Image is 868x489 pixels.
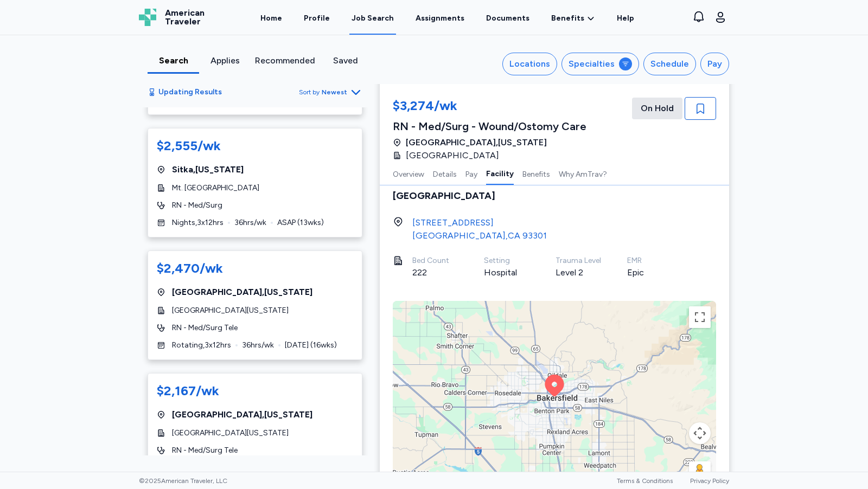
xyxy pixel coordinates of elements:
button: Why AmTrav? [559,162,607,185]
span: RN - Med/Surg Tele [172,323,238,333]
div: $2,470/wk [157,260,223,277]
div: Bed Count [412,255,458,266]
div: Locations [509,57,550,70]
a: Job Search [349,1,396,35]
a: Privacy Policy [690,477,729,485]
span: RN - Med/Surg [172,200,222,211]
span: [GEOGRAPHIC_DATA] , [US_STATE] [406,136,547,149]
a: [STREET_ADDRESS][GEOGRAPHIC_DATA],CA 93301 [412,216,547,242]
button: Pay [700,53,729,75]
button: Benefits [522,162,550,185]
span: ASAP ( 13 wks) [277,217,324,228]
span: Sort by [299,88,320,96]
button: Overview [393,162,424,185]
button: Locations [502,53,557,75]
button: Map camera controls [689,422,711,444]
span: Mt. [GEOGRAPHIC_DATA] [172,183,259,194]
div: Job Search [352,13,394,24]
span: [GEOGRAPHIC_DATA] , [US_STATE] [172,408,312,421]
span: Rotating , 3 x 12 hrs [172,340,231,351]
div: Saved [324,54,367,67]
div: Level 2 [556,266,601,279]
div: Schedule [650,57,689,70]
div: Specialties [569,57,615,70]
span: Newest [322,88,347,96]
div: On Hold [632,98,682,119]
img: Logo [139,9,156,26]
button: Schedule [643,53,696,75]
button: Drag Pegman onto the map to open Street View [689,461,711,483]
button: Specialties [561,53,639,75]
div: $3,274/wk [393,97,586,117]
button: Details [433,162,457,185]
a: Benefits [551,13,595,24]
div: EMR [627,255,673,266]
div: RN - Med/Surg - Wound/Ostomy Care [393,119,586,134]
div: Setting [484,255,529,266]
div: Hospital [484,266,529,279]
span: 36 hrs/wk [242,340,274,351]
span: 36 hrs/wk [234,217,266,228]
button: Sort byNewest [299,86,362,99]
div: Pay [707,57,722,70]
a: Terms & Conditions [617,477,673,485]
button: Toggle fullscreen view [689,306,711,328]
div: 222 [412,266,458,279]
div: Recommended [255,54,315,67]
span: [DATE] ( 16 wks) [285,340,337,351]
div: [STREET_ADDRESS] [412,216,547,229]
div: Epic [627,266,673,279]
button: Facility [486,162,514,185]
span: [GEOGRAPHIC_DATA][US_STATE] [172,305,289,316]
span: Updating Results [158,87,222,98]
button: Pay [465,162,477,185]
div: Trauma Level [556,255,601,266]
span: Benefits [551,13,584,24]
div: $2,555/wk [157,137,221,155]
div: [GEOGRAPHIC_DATA] [393,188,716,203]
span: American Traveler [165,9,205,26]
span: [GEOGRAPHIC_DATA] , [US_STATE] [172,286,312,299]
div: Applies [203,54,246,67]
span: [GEOGRAPHIC_DATA] [406,149,499,162]
span: Nights , 3 x 12 hrs [172,217,224,228]
div: Search [152,54,195,67]
span: RN - Med/Surg Tele [172,445,238,456]
div: $2,167/wk [157,382,219,400]
span: [GEOGRAPHIC_DATA][US_STATE] [172,428,289,439]
div: [GEOGRAPHIC_DATA] , CA 93301 [412,229,547,242]
span: © 2025 American Traveler, LLC [139,477,227,485]
span: Sitka , [US_STATE] [172,163,244,176]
